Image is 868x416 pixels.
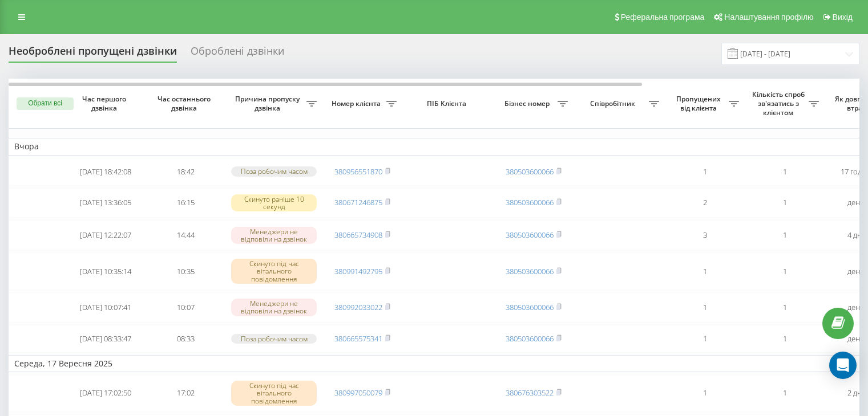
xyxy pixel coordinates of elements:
td: [DATE] 17:02:50 [66,374,146,412]
span: Час першого дзвінка [75,95,136,112]
span: Бізнес номер [499,99,558,108]
div: Скинуто під час вітального повідомлення [231,381,317,406]
td: [DATE] 12:22:07 [66,220,146,250]
td: [DATE] 13:36:05 [66,188,146,218]
a: 380665575341 [334,333,382,344]
span: Вихід [833,13,853,22]
div: Скинуто під час вітального повідомлення [231,259,317,284]
div: Оброблені дзвінки [191,45,284,63]
td: 1 [665,158,745,186]
a: 380665734908 [334,230,382,240]
a: 380956551870 [334,166,382,177]
div: Необроблені пропущені дзвінки [9,45,177,63]
div: Поза робочим часом [231,166,317,176]
div: Менеджери не відповіли на дзвінок [231,299,317,316]
a: 380992033022 [334,302,382,312]
td: 1 [745,325,825,353]
td: 16:15 [146,188,225,218]
span: ПІБ Клієнта [412,99,484,108]
a: 380503600066 [506,197,554,207]
td: 1 [665,252,745,290]
a: 380503600066 [506,333,554,344]
a: 380503600066 [506,302,554,312]
td: 1 [745,188,825,218]
td: [DATE] 10:35:14 [66,252,146,290]
a: 380991492795 [334,266,382,276]
td: 10:07 [146,292,225,323]
td: 1 [665,292,745,323]
td: 2 [665,188,745,218]
a: 380997050079 [334,388,382,398]
td: 14:44 [146,220,225,250]
div: Поза робочим часом [231,334,317,344]
span: Номер клієнта [328,99,386,108]
span: Співробітник [579,99,649,108]
td: [DATE] 08:33:47 [66,325,146,353]
span: Пропущених від клієнта [671,95,729,112]
span: Причина пропуску дзвінка [231,95,306,112]
span: Час останнього дзвінка [155,95,216,112]
td: 1 [745,158,825,186]
span: Кількість спроб зв'язатись з клієнтом [750,90,809,117]
td: 1 [665,325,745,353]
span: Налаштування профілю [724,13,813,22]
td: 1 [745,292,825,323]
td: 10:35 [146,252,225,290]
td: 17:02 [146,374,225,412]
div: Скинуто раніше 10 секунд [231,194,317,211]
td: 3 [665,220,745,250]
a: 380503600066 [506,166,554,177]
button: Обрати всі [17,97,74,110]
td: 08:33 [146,325,225,353]
span: Реферальна програма [621,13,705,22]
td: [DATE] 18:42:08 [66,158,146,186]
td: 18:42 [146,158,225,186]
div: Open Intercom Messenger [829,352,857,379]
a: 380671246875 [334,197,382,207]
td: 1 [745,374,825,412]
a: 380676303522 [506,388,554,398]
a: 380503600066 [506,230,554,240]
td: [DATE] 10:07:41 [66,292,146,323]
td: 1 [745,252,825,290]
td: 1 [745,220,825,250]
td: 1 [665,374,745,412]
a: 380503600066 [506,266,554,276]
div: Менеджери не відповіли на дзвінок [231,227,317,244]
